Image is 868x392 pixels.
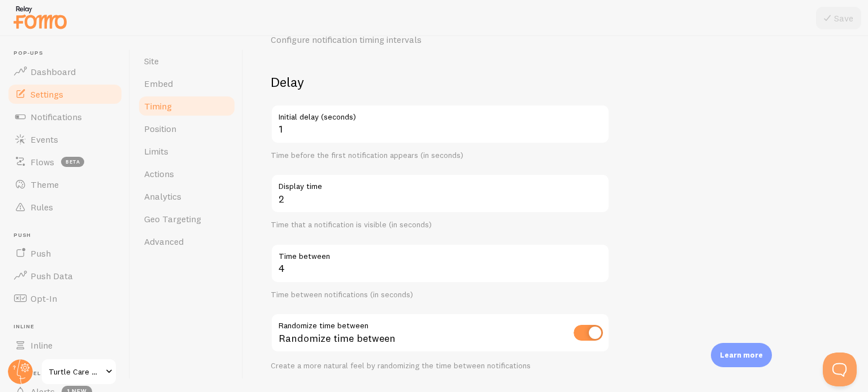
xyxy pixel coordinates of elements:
[31,248,51,259] span: Push
[7,242,123,265] a: Push
[271,244,610,263] label: Time between
[7,128,123,151] a: Events
[31,340,53,351] span: Inline
[31,270,73,281] span: Push Data
[137,72,236,95] a: Embed
[271,290,610,300] div: Time between notifications (in seconds)
[12,3,68,32] img: fomo-relay-logo-orange.svg
[271,104,610,124] label: Initial delay (seconds)
[31,134,58,145] span: Events
[137,185,236,208] a: Analytics
[137,230,236,253] a: Advanced
[7,265,123,287] a: Push Data
[144,191,181,202] span: Analytics
[31,179,59,190] span: Theme
[144,123,176,134] span: Position
[144,100,172,112] span: Timing
[271,174,610,193] label: Display time
[823,353,857,386] iframe: Help Scout Beacon - Open
[41,358,117,385] a: Turtle Care Guide
[144,213,201,224] span: Geo Targeting
[137,162,236,185] a: Actions
[7,173,123,196] a: Theme
[720,350,763,360] p: Learn more
[31,111,82,122] span: Notifications
[49,365,102,378] span: Turtle Care Guide
[7,83,123,105] a: Settings
[137,117,236,140] a: Position
[31,66,76,77] span: Dashboard
[271,151,610,161] div: Time before the first notification appears (in seconds)
[137,208,236,230] a: Geo Targeting
[7,196,123,218] a: Rules
[31,89,63,100] span: Settings
[144,78,173,89] span: Embed
[144,168,174,179] span: Actions
[271,73,610,91] h2: Delay
[144,146,168,157] span: Limits
[14,323,123,331] span: Inline
[7,151,123,173] a: Flows beta
[31,156,54,168] span: Flows
[61,157,84,167] span: beta
[711,343,772,367] div: Learn more
[271,361,610,371] div: Create a more natural feel by randomizing the time between notifications
[271,220,610,230] div: Time that a notification is visible (in seconds)
[7,105,123,128] a: Notifications
[14,50,123,57] span: Pop-ups
[144,236,184,247] span: Advanced
[144,55,159,67] span: Site
[14,232,123,239] span: Push
[7,334,123,356] a: Inline
[31,201,53,213] span: Rules
[137,140,236,162] a: Limits
[7,287,123,310] a: Opt-In
[271,313,610,354] div: Randomize time between
[137,50,236,72] a: Site
[271,33,542,46] p: Configure notification timing intervals
[31,293,57,304] span: Opt-In
[7,60,123,83] a: Dashboard
[137,95,236,117] a: Timing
